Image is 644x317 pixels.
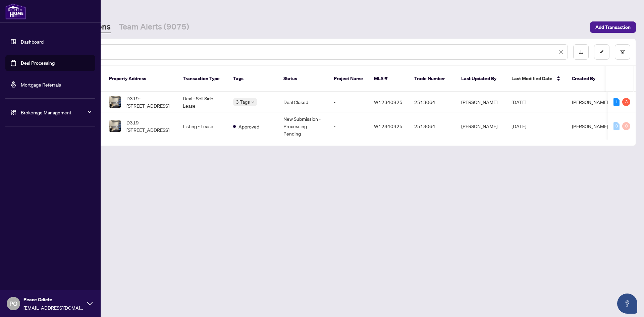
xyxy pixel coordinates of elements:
th: Tags [228,66,278,92]
span: [DATE] [512,123,526,129]
td: [PERSON_NAME] [456,112,506,140]
td: - [328,92,369,112]
span: [EMAIL_ADDRESS][DOMAIN_NAME] [23,304,84,311]
button: filter [615,44,630,60]
button: edit [594,44,609,60]
div: 1 [613,98,620,106]
span: W12340925 [374,99,402,105]
th: Last Updated By [456,66,506,92]
td: Deal Closed [278,92,328,112]
th: Last Modified Date [506,66,567,92]
span: W12340925 [374,123,402,129]
span: filter [620,50,625,54]
th: Transaction Type [177,66,228,92]
a: Deal Processing [21,60,55,66]
td: - [328,112,369,140]
th: Status [278,66,328,92]
span: 3 Tags [236,98,250,106]
div: 0 [622,122,630,130]
span: Last Modified Date [512,75,552,82]
div: 3 [622,98,630,106]
span: PO [9,299,17,308]
button: download [573,44,589,60]
td: Listing - Lease [177,112,228,140]
span: download [579,50,583,54]
span: [PERSON_NAME] [572,123,608,129]
a: Dashboard [21,39,44,45]
td: New Submission - Processing Pending [278,112,328,140]
th: Created By [567,66,607,92]
th: MLS # [369,66,409,92]
span: Approved [238,123,259,130]
th: Property Address [104,66,177,92]
span: [DATE] [512,99,526,105]
th: Trade Number [409,66,456,92]
span: Brokerage Management [21,109,91,116]
span: close [559,50,563,54]
img: logo [5,3,26,19]
span: edit [599,50,604,54]
a: Mortgage Referrals [21,82,61,88]
span: D319-[STREET_ADDRESS] [126,119,172,134]
button: Open asap [617,294,637,314]
img: thumbnail-img [109,96,121,108]
span: [PERSON_NAME] [572,99,608,105]
td: [PERSON_NAME] [456,92,506,112]
td: 2513064 [409,112,456,140]
div: 0 [613,122,620,130]
span: Add Transaction [595,22,631,33]
td: Deal - Sell Side Lease [177,92,228,112]
span: down [251,100,255,104]
button: Add Transaction [590,21,636,33]
a: Team Alerts (9075) [119,21,189,33]
td: 2513064 [409,92,456,112]
img: thumbnail-img [109,120,121,132]
span: D319-[STREET_ADDRESS] [126,95,172,109]
th: Project Name [328,66,369,92]
span: Peace Odiete [23,296,84,303]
